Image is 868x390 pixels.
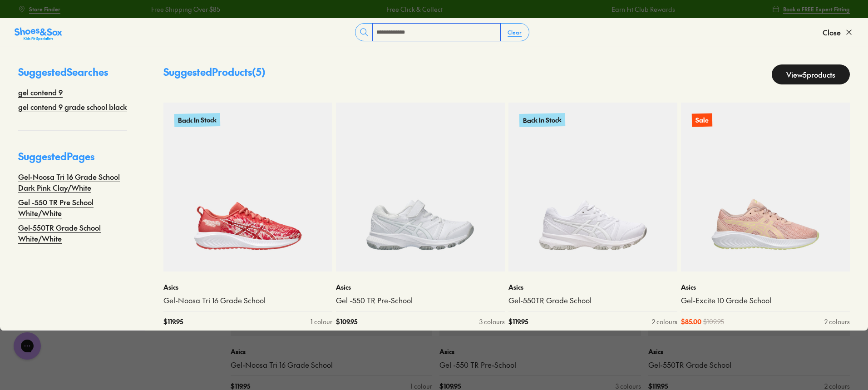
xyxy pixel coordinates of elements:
[29,5,60,13] span: Store Finder
[163,282,332,292] p: Asics
[772,1,850,17] a: Book a FREE Expert Fitting
[648,360,850,370] a: Gel-550TR Grade School
[703,317,724,326] span: $ 109.95
[508,103,677,272] a: Back In Stock
[18,87,63,98] a: gel contend 9
[18,171,127,193] a: Gel-Noosa Tri 16 Grade School Dark Pink Clay/White
[439,360,641,370] a: Gel -550 TR Pre-School
[610,5,673,14] a: Earn Fit Club Rewards
[648,347,850,356] p: Asics
[508,282,677,292] p: Asics
[772,64,850,84] a: View5products
[163,317,183,326] span: $ 119.95
[479,317,505,326] div: 3 colours
[163,103,332,272] a: Back In Stock
[652,317,677,326] div: 2 colours
[439,347,641,356] p: Asics
[823,22,853,42] button: Close
[692,114,712,127] p: Sale
[252,65,266,79] span: ( 5 )
[508,317,528,326] span: $ 119.95
[18,197,127,218] a: Gel -550 TR Pre School White/White
[519,113,565,127] p: Back In Stock
[336,317,357,326] span: $ 109.95
[824,317,850,326] div: 2 colours
[15,27,62,41] img: SNS_Logo_Responsive.svg
[149,5,218,14] a: Free Shipping Over $85
[231,360,432,370] a: Gel-Noosa Tri 16 Grade School
[336,296,505,306] a: Gel -550 TR Pre-School
[231,347,432,356] p: Asics
[163,64,266,84] p: Suggested Products
[18,1,60,17] a: Store Finder
[385,5,441,14] a: Free Click & Collect
[18,64,127,87] p: Suggested Searches
[681,282,850,292] p: Asics
[681,317,701,326] span: $ 85.00
[500,24,529,40] button: Clear
[15,25,62,39] a: Shoes &amp; Sox
[508,296,677,306] a: Gel-550TR Grade School
[18,222,127,244] a: Gel-550TR Grade School White/White
[311,317,332,326] div: 1 colour
[783,5,850,13] span: Book a FREE Expert Fitting
[823,27,841,38] span: Close
[336,282,505,292] p: Asics
[174,113,220,127] p: Back In Stock
[18,101,127,112] a: gel contend 9 grade school black
[681,103,850,272] a: Sale
[18,149,127,171] p: Suggested Pages
[9,329,45,363] iframe: Gorgias live chat messenger
[163,296,332,306] a: Gel-Noosa Tri 16 Grade School
[681,296,850,306] a: Gel-Excite 10 Grade School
